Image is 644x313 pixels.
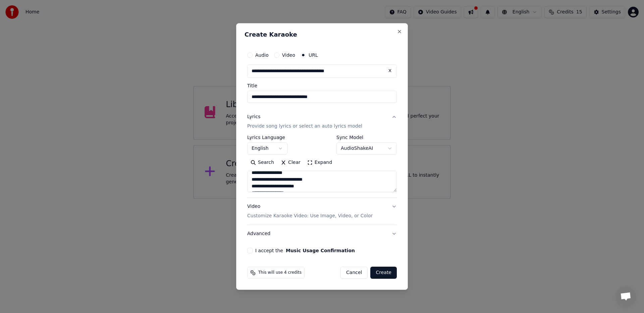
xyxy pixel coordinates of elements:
button: VideoCustomize Karaoke Video: Use Image, Video, or Color [247,198,397,225]
button: Clear [277,157,304,168]
div: Video [247,203,373,219]
button: Search [247,157,277,168]
p: Customize Karaoke Video: Use Image, Video, or Color [247,213,373,219]
label: I accept the [255,248,355,253]
button: Expand [304,157,335,168]
div: LyricsProvide song lyrics or select an auto lyrics model [247,135,397,197]
label: Lyrics Language [247,135,287,140]
button: I accept the [286,248,355,253]
label: Title [247,83,397,88]
span: This will use 4 credits [258,270,302,275]
button: LyricsProvide song lyrics or select an auto lyrics model [247,108,397,135]
label: Sync Model [336,135,397,140]
button: Cancel [340,267,368,279]
p: Provide song lyrics or select an auto lyrics model [247,123,362,130]
h2: Create Karaoke [245,32,399,38]
label: URL [309,53,318,57]
label: Video [282,53,295,57]
div: Lyrics [247,114,260,120]
button: Advanced [247,225,397,242]
button: Create [370,267,397,279]
label: Audio [255,53,269,57]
